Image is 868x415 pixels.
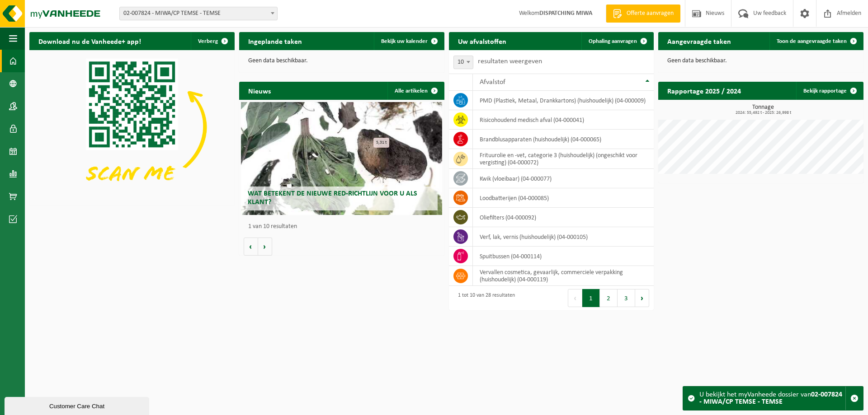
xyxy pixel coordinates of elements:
a: Bekijk rapportage [796,82,863,100]
span: 10 [453,56,473,69]
p: Geen data beschikbaar. [248,58,435,64]
h2: Rapportage 2025 / 2024 [658,82,750,99]
a: Toon de aangevraagde taken [769,32,863,50]
td: verf, lak, vernis (huishoudelijk) (04-000105) [473,227,654,247]
a: Offerte aanvragen [606,5,680,23]
button: Next [635,289,649,307]
h2: Ingeplande taken [239,32,311,50]
h2: Nieuws [239,82,280,99]
a: Wat betekent de nieuwe RED-richtlijn voor u als klant? [241,102,442,215]
span: Offerte aanvragen [624,9,676,18]
td: spuitbussen (04-000114) [473,247,654,266]
strong: DISPATCHING MIWA [539,10,592,17]
button: 2 [600,289,618,307]
td: loodbatterijen (04-000085) [473,188,654,208]
a: Bekijk uw kalender [374,32,443,50]
div: 1 tot 10 van 28 resultaten [453,288,515,308]
span: 02-007824 - MIWA/CP TEMSE - TEMSE [120,7,277,20]
td: kwik (vloeibaar) (04-000077) [473,169,654,188]
h3: Tonnage [663,104,863,115]
span: Ophaling aanvragen [589,38,637,44]
p: 1 van 10 resultaten [248,224,440,230]
td: PMD (Plastiek, Metaal, Drankkartons) (huishoudelijk) (04-000009) [473,91,654,110]
strong: 02-007824 - MIWA/CP TEMSE - TEMSE [699,391,842,406]
td: frituurolie en -vet, categorie 3 (huishoudelijk) (ongeschikt voor vergisting) (04-000072) [473,149,654,169]
span: 10 [454,56,473,69]
button: 1 [582,289,600,307]
button: Volgende [258,238,272,256]
span: Wat betekent de nieuwe RED-richtlijn voor u als klant? [248,190,417,206]
td: risicohoudend medisch afval (04-000041) [473,110,654,130]
button: Verberg [191,32,234,50]
button: 3 [618,289,635,307]
h2: Download nu de Vanheede+ app! [29,32,150,50]
td: vervallen cosmetica, gevaarlijk, commerciele verpakking (huishoudelijk) (04-000119) [473,266,654,286]
img: Download de VHEPlus App [29,50,235,204]
span: Toon de aangevraagde taken [777,38,847,44]
td: oliefilters (04-000092) [473,208,654,227]
div: U bekijkt het myVanheede dossier van [699,387,845,410]
iframe: chat widget [5,395,151,415]
span: 2024: 55,492 t - 2025: 26,998 t [663,111,863,115]
span: Verberg [198,38,218,44]
p: Geen data beschikbaar. [667,58,854,64]
button: Previous [568,289,582,307]
h2: Uw afvalstoffen [449,32,515,50]
h2: Aangevraagde taken [658,32,740,50]
span: Afvalstof [480,79,505,86]
span: 02-007824 - MIWA/CP TEMSE - TEMSE [119,7,278,20]
span: Bekijk uw kalender [381,38,428,44]
a: Alle artikelen [387,82,443,100]
td: brandblusapparaten (huishoudelijk) (04-000065) [473,130,654,149]
label: resultaten weergeven [478,58,542,65]
button: Vorige [244,238,258,256]
a: Ophaling aanvragen [581,32,653,50]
